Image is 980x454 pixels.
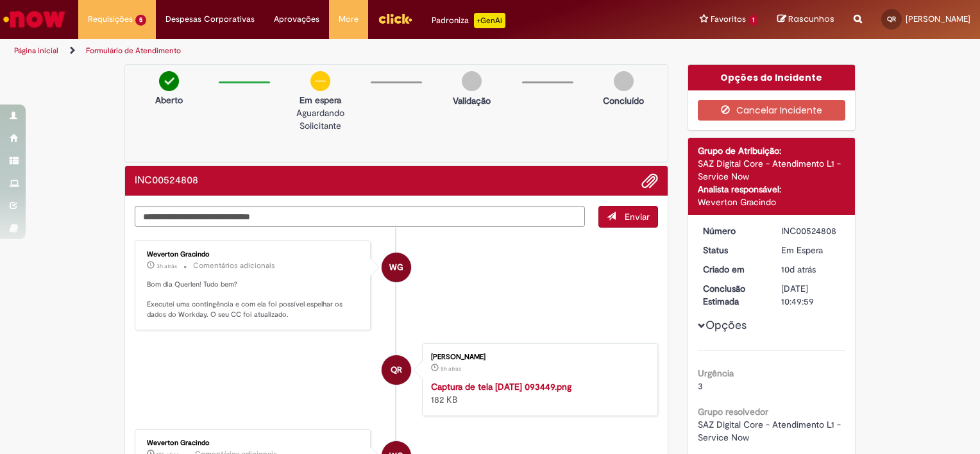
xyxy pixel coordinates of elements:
ul: Trilhas de página [10,39,644,63]
dt: Conclusão Estimada [693,282,772,308]
span: 3 [698,380,703,392]
a: Página inicial [14,46,58,56]
time: 21/09/2025 22:26:44 [781,264,816,275]
div: Analista responsável: [698,183,846,196]
span: SAZ Digital Core - Atendimento L1 - Service Now [698,419,843,443]
p: +GenAi [474,13,505,28]
span: Rascunhos [788,13,834,25]
p: Em espera [276,94,364,106]
span: More [339,13,359,26]
dt: Número [693,224,772,237]
button: Cancelar Incidente [698,100,846,121]
p: Aberto [155,94,183,106]
p: Bom dia Querlen! Tudo bem? Executei uma contingência e com ela foi possível espelhar os dados do ... [147,280,360,320]
div: 21/09/2025 22:26:44 [781,263,841,276]
img: check-circle-green.png [159,71,179,91]
div: INC00524808 [781,224,841,237]
div: Padroniza [432,13,505,28]
span: 1 [748,15,758,26]
b: Urgência [698,367,734,379]
span: QR [887,15,896,23]
time: 01/10/2025 09:36:02 [441,365,461,373]
div: Weverton Gracindo [382,253,411,282]
div: Weverton Gracindo [698,196,846,208]
div: Opções do Incidente [688,65,856,90]
img: ServiceNow [1,6,67,32]
div: SAZ Digital Core - Atendimento L1 - Service Now [698,157,846,183]
p: Validação [453,94,491,107]
div: Em Espera [781,244,841,256]
time: 01/10/2025 11:41:23 [156,262,177,270]
b: Grupo resolvedor [698,406,768,417]
div: Querlen Ribeiro [382,355,411,385]
div: Weverton Gracindo [147,251,360,258]
img: img-circle-grey.png [462,71,482,91]
div: 182 KB [431,380,645,406]
img: circle-minus.png [310,71,330,91]
dt: Criado em [693,263,772,276]
span: 10d atrás [781,264,816,275]
span: QR [391,355,402,385]
span: 5 [135,15,146,26]
span: 5h atrás [441,365,461,373]
a: Captura de tela [DATE] 093449.png [431,381,571,392]
img: img-circle-grey.png [614,71,634,91]
h2: INC00524808 Histórico de tíquete [135,175,198,187]
span: 3h atrás [156,262,177,270]
button: Enviar [598,206,658,228]
div: [PERSON_NAME] [431,353,645,361]
span: WG [389,252,403,283]
p: Aguardando Solicitante [276,106,364,132]
div: Grupo de Atribuição: [698,144,846,157]
span: Enviar [625,211,650,223]
a: Rascunhos [777,13,834,26]
span: Requisições [88,13,133,26]
span: Aprovações [274,13,319,26]
p: Concluído [603,94,644,107]
img: click_logo_yellow_360x200.png [378,9,412,28]
div: [DATE] 10:49:59 [781,282,841,308]
button: Adicionar anexos [641,172,658,189]
textarea: Digite sua mensagem aqui... [135,206,585,228]
span: Despesas Corporativas [165,13,255,26]
a: Formulário de Atendimento [86,46,181,56]
dt: Status [693,244,772,256]
span: Favoritos [711,13,746,26]
small: Comentários adicionais [193,260,275,271]
span: [PERSON_NAME] [906,13,970,24]
div: Weverton Gracindo [147,439,360,447]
